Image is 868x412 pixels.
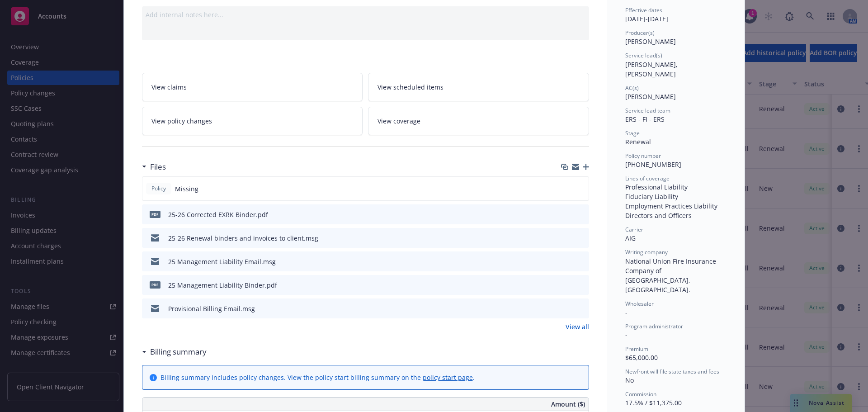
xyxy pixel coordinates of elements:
[625,52,662,59] span: Service lead(s)
[625,6,662,14] span: Effective dates
[625,152,661,160] span: Policy number
[625,257,718,294] span: National Union Fire Insurance Company of [GEOGRAPHIC_DATA], [GEOGRAPHIC_DATA].
[563,210,570,219] button: download file
[160,373,475,382] div: Billing summary includes policy changes. View the policy start billing summary on the .
[625,129,640,137] span: Stage
[577,257,585,266] button: preview file
[625,84,639,92] span: AC(s)
[168,210,268,219] div: 25-26 Corrected EXRK Binder.pdf
[625,376,634,384] span: No
[146,10,585,19] div: Add internal notes here...
[377,116,420,126] span: View coverage
[625,345,648,353] span: Premium
[625,60,679,78] span: [PERSON_NAME], [PERSON_NAME]
[150,346,207,358] h3: Billing summary
[168,280,277,290] div: 25 Management Liability Binder.pdf
[377,82,443,92] span: View scheduled items
[563,257,570,266] button: download file
[566,322,589,331] a: View all
[625,390,656,398] span: Commission
[168,233,318,243] div: 25-26 Renewal binders and invoices to client.msg
[625,353,658,362] span: $65,000.00
[625,211,726,220] div: Directors and Officers
[563,304,570,313] button: download file
[625,92,676,101] span: [PERSON_NAME]
[368,73,589,101] a: View scheduled items
[142,107,363,135] a: View policy changes
[625,226,643,233] span: Carrier
[151,116,212,126] span: View policy changes
[625,201,726,211] div: Employment Practices Liability
[625,234,636,242] span: AIG
[625,248,668,256] span: Writing company
[625,37,676,46] span: [PERSON_NAME]
[625,6,726,24] div: [DATE] - [DATE]
[150,161,166,173] h3: Files
[151,82,187,92] span: View claims
[168,304,255,313] div: Provisional Billing Email.msg
[150,281,160,288] span: pdf
[577,304,585,313] button: preview file
[150,185,168,193] span: Policy
[168,257,276,266] div: 25 Management Liability Email.msg
[142,346,207,358] div: Billing summary
[625,192,726,201] div: Fiduciary Liability
[625,368,719,375] span: Newfront will file state taxes and fees
[625,175,670,182] span: Lines of coverage
[368,107,589,135] a: View coverage
[625,115,665,123] span: ERS - FI - ERS
[625,29,655,37] span: Producer(s)
[150,211,160,218] span: pdf
[577,280,585,290] button: preview file
[625,182,726,192] div: Professional Liability
[423,373,473,382] a: policy start page
[577,210,585,219] button: preview file
[625,107,670,114] span: Service lead team
[142,161,166,173] div: Files
[563,233,570,243] button: download file
[563,280,570,290] button: download file
[625,331,627,339] span: -
[625,322,683,330] span: Program administrator
[625,160,681,169] span: [PHONE_NUMBER]
[577,233,585,243] button: preview file
[625,398,682,407] span: 17.5% / $11,375.00
[551,399,585,409] span: Amount ($)
[142,73,363,101] a: View claims
[625,137,651,146] span: Renewal
[625,300,654,308] span: Wholesaler
[175,184,198,194] span: Missing
[625,308,627,317] span: -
